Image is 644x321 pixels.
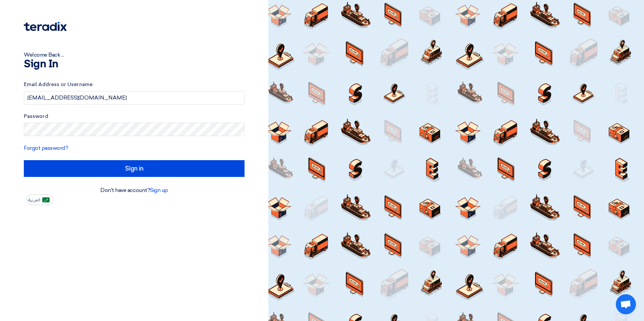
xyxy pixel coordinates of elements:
[26,194,53,205] button: العربية
[24,160,245,177] input: Sign in
[150,187,168,193] a: Sign up
[24,22,67,31] img: Teradix logo
[24,59,245,70] h1: Sign In
[28,198,40,202] span: العربية
[42,197,50,202] img: ar-AR.png
[24,91,245,105] input: Enter your business email or username
[24,81,245,88] label: Email Address or Username
[24,145,68,151] a: Forgot password?
[24,113,245,120] label: Password
[24,51,245,59] div: Welcome Back ...
[616,294,636,314] a: Open chat
[24,186,245,194] div: Don't have account?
